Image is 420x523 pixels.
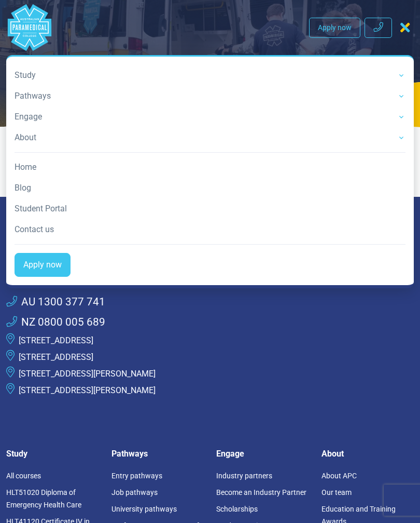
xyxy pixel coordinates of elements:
a: Our team [321,488,352,497]
a: All courses [6,472,41,480]
a: AU 1300 377 741 [6,294,105,310]
a: Industry partners [216,472,272,480]
a: Pathways [15,86,405,106]
a: Scholarships [216,505,258,513]
a: Engage [15,106,405,127]
a: [STREET_ADDRESS] [19,352,93,362]
a: Become an Industry Partner [216,488,306,497]
h5: Study [6,449,99,459]
a: [STREET_ADDRESS][PERSON_NAME] [19,369,156,379]
h5: Pathways [111,449,204,459]
a: Apply now [15,253,71,277]
a: Study [15,65,405,86]
a: Australian Paramedical College [6,4,53,51]
h5: Engage [216,449,309,459]
a: About [15,127,405,148]
a: Home [15,157,405,178]
a: HLT51020 Diploma of Emergency Health Care [6,488,81,509]
a: University pathways [111,505,177,513]
a: Blog [15,178,405,198]
button: Toggle navigation [396,18,414,37]
a: NZ 0800 005 689 [6,314,105,330]
a: Contact us [15,219,405,240]
a: [STREET_ADDRESS][PERSON_NAME] [19,385,156,395]
h5: About [321,449,414,459]
a: [STREET_ADDRESS] [19,336,93,345]
a: About APC [321,472,357,480]
a: Student Portal [15,198,405,219]
a: Apply now [309,18,360,38]
a: Entry pathways [111,472,162,480]
a: Job pathways [111,488,158,497]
